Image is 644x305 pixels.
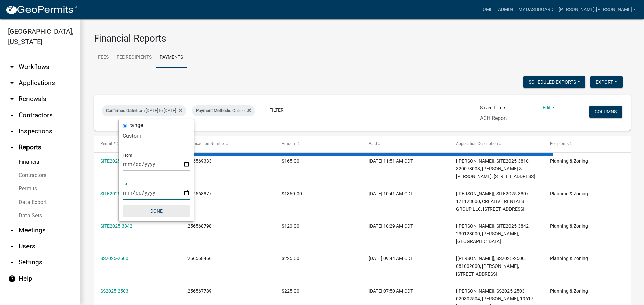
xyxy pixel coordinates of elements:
[523,76,585,88] button: Scheduled Exports
[550,158,588,164] span: Planning & Zoning
[282,256,299,261] span: $225.00
[456,141,498,146] span: Application Description
[282,223,299,229] span: $120.00
[187,191,212,196] span: 256568877
[456,223,530,244] span: [Wayne Leitheiser], SITE2025-3842, 230128000, LUKAS STEFFL, 29664 220TH AVE
[369,190,443,198] div: [DATE] 10:41 AM CDT
[282,288,299,294] span: $225.00
[456,158,535,179] span: [Tyler Lindsay], SITE2025-3810, 320078008, DAVID A & MARIE J BRAATEN, 32751 SUGAR CREEK RD
[550,141,569,146] span: Recipients
[187,158,212,164] span: 256569333
[369,141,377,146] span: Paid
[94,47,113,68] a: Fees
[543,136,631,152] datatable-header-cell: Recipients
[100,141,116,146] span: Permit #
[275,136,362,152] datatable-header-cell: Amount
[113,47,156,68] a: Fee Recipients
[456,191,530,212] span: [Tyler Lindsay], SITE2025-3807, 171123000, CREATIVE RENTALS GROUP LLC, 15850 E LITTLE CORMORANT RD
[8,242,16,250] i: arrow_drop_down
[369,157,443,165] div: [DATE] 11:51 AM CDT
[156,47,187,68] a: Payments
[369,222,443,230] div: [DATE] 10:29 AM CDT
[456,256,526,277] span: [Jeff Rusness], SS2025-2500, 081002000, GREGORY JENSEN, 20306 CO RD 131
[100,256,128,261] a: SS2025-2500
[8,79,16,87] i: arrow_drop_down
[550,288,588,294] span: Planning & Zoning
[94,33,631,44] h3: Financial Reports
[100,158,132,164] a: SITE2025-3810
[480,104,506,111] span: Saved Filters
[550,223,588,229] span: Planning & Zoning
[449,136,544,152] datatable-header-cell: Application Description
[100,288,128,294] a: SS2025-2503
[187,223,212,229] span: 256568798
[8,111,16,119] i: arrow_drop_down
[477,3,495,16] a: Home
[282,191,302,196] span: $1860.00
[100,223,132,229] a: SITE2025-3842
[556,3,639,16] a: [PERSON_NAME].[PERSON_NAME]
[260,104,289,116] a: + Filter
[8,258,16,266] i: arrow_drop_down
[590,76,623,88] button: Export
[543,105,555,110] a: Edit
[369,255,443,262] div: [DATE] 09:44 AM CDT
[369,287,443,295] div: [DATE] 07:50 AM CDT
[8,275,16,283] i: help
[8,63,16,71] i: arrow_drop_down
[362,136,449,152] datatable-header-cell: Paid
[8,95,16,103] i: arrow_drop_down
[550,256,588,261] span: Planning & Zoning
[129,123,143,128] label: range
[589,106,622,118] button: Columns
[187,141,225,146] span: Transaction Number
[8,127,16,135] i: arrow_drop_down
[8,226,16,234] i: arrow_drop_down
[187,256,212,261] span: 256568466
[516,3,556,16] a: My Dashboard
[181,136,275,152] datatable-header-cell: Transaction Number
[282,158,299,164] span: $165.00
[550,191,588,196] span: Planning & Zoning
[123,205,190,217] button: Done
[192,105,255,116] div: is Online
[102,105,186,116] div: from [DATE] to [DATE]
[94,136,181,152] datatable-header-cell: Permit #
[8,143,16,151] i: arrow_drop_up
[100,191,132,196] a: SITE2025-3807
[495,3,516,16] a: Admin
[106,108,136,113] span: Confirmed Date
[282,141,297,146] span: Amount
[196,108,228,113] span: Payment Method
[187,288,212,294] span: 256567789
